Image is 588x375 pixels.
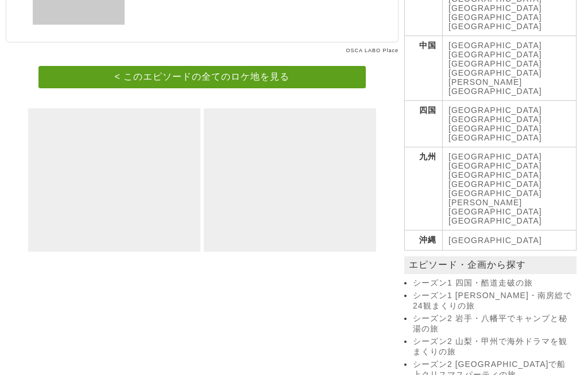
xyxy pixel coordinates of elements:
[448,189,542,198] a: [GEOGRAPHIC_DATA]
[448,3,542,13] a: [GEOGRAPHIC_DATA]
[404,256,577,274] p: エピソード・企画から探す
[448,77,542,96] a: [PERSON_NAME][GEOGRAPHIC_DATA]
[448,22,542,31] a: [GEOGRAPHIC_DATA]
[448,68,542,77] a: [GEOGRAPHIC_DATA]
[204,108,376,252] iframe: Advertisement
[448,152,542,161] a: [GEOGRAPHIC_DATA]
[28,108,200,252] iframe: Advertisement
[405,101,443,147] th: 四国
[448,50,542,59] a: [GEOGRAPHIC_DATA]
[346,48,399,53] a: OSCA LABO Place
[448,133,542,142] a: [GEOGRAPHIC_DATA]
[448,161,542,170] a: [GEOGRAPHIC_DATA]
[448,59,542,68] a: [GEOGRAPHIC_DATA]
[448,106,542,115] a: [GEOGRAPHIC_DATA]
[448,115,542,124] a: [GEOGRAPHIC_DATA]
[448,41,542,50] a: [GEOGRAPHIC_DATA]
[448,198,542,216] a: [PERSON_NAME][GEOGRAPHIC_DATA]
[448,170,542,179] a: [GEOGRAPHIC_DATA]
[413,291,574,311] a: シーズン1 [PERSON_NAME]・南房総で24観まくりの旅
[448,179,542,189] a: [GEOGRAPHIC_DATA]
[448,216,542,225] a: [GEOGRAPHIC_DATA]
[413,278,574,288] a: シーズン1 四国・酷道走破の旅
[405,147,443,231] th: 九州
[405,231,443,251] th: 沖縄
[405,36,443,101] th: 中国
[448,13,542,22] a: [GEOGRAPHIC_DATA]
[413,314,574,334] a: シーズン2 岩手・八幡平でキャンプと秘湯の旅
[448,236,542,245] a: [GEOGRAPHIC_DATA]
[448,124,542,133] a: [GEOGRAPHIC_DATA]
[413,337,574,357] a: シーズン2 山梨・甲州で海外ドラマを観まくりの旅
[38,66,365,88] a: < このエピソードの全てのロケ地を見る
